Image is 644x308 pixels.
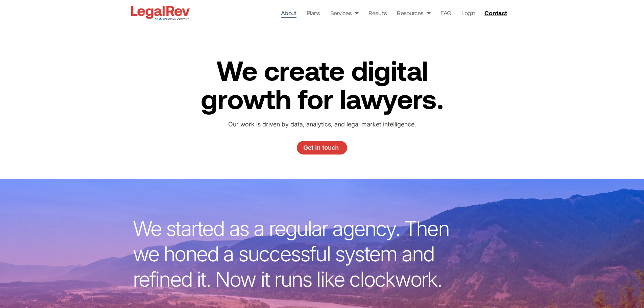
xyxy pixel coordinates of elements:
[461,8,475,18] a: Login
[133,216,461,292] p: We started as a regular agency. Then we honed a successful system and refined it. Now it runs lik...
[297,141,348,155] a: Get in touch
[368,8,387,18] a: Results
[210,119,434,129] p: Our work is driven by data, analytics, and legal market intelligence.
[484,10,507,16] span: Contact
[440,8,451,18] a: FAQ
[187,56,457,113] h2: We create digital growth for lawyers.
[330,8,359,18] a: Services
[281,8,296,18] a: About
[397,8,430,18] a: Resources
[281,8,475,18] nav: Menu
[482,7,511,18] a: Contact
[307,8,320,18] a: Plans
[303,145,339,151] span: Get in touch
